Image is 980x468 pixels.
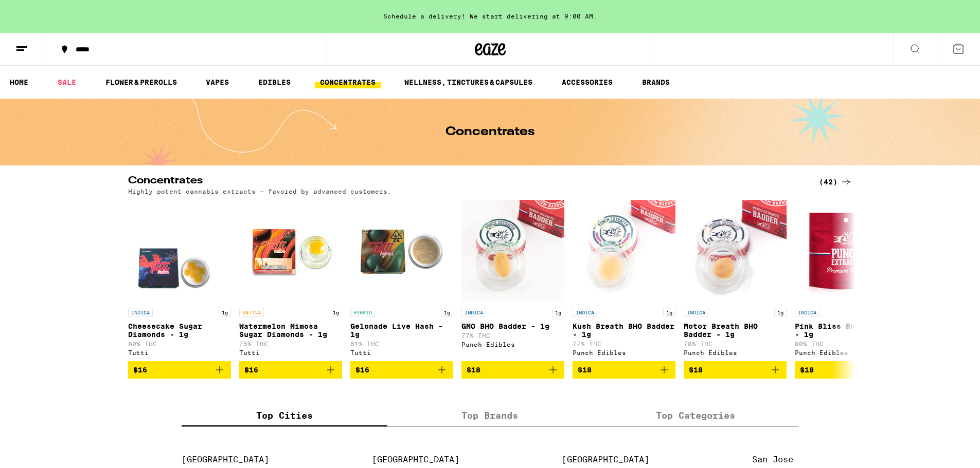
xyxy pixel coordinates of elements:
a: Open page for Cheesecake Sugar Diamonds - 1g from Tutti [128,200,231,361]
p: 1g [330,308,342,317]
img: Tutti - Watermelon Mimosa Sugar Diamonds - 1g [239,200,342,303]
img: Tutti - Gelonade Live Hash - 1g [350,200,453,303]
p: GMO BHO Badder - 1g [461,322,564,330]
a: HOME [5,76,33,88]
button: Add to bag [128,361,231,379]
img: Punch Edibles - Motor Breath BHO Badder - 1g [684,200,787,303]
a: [GEOGRAPHIC_DATA] [182,455,269,464]
p: 77% THC [573,341,675,347]
a: CONCENTRATES [315,76,381,88]
p: 80% THC [795,341,898,347]
a: San Jose [752,455,793,464]
span: $16 [244,366,258,374]
a: FLOWER & PREROLLS [100,76,182,88]
button: Add to bag [461,361,564,379]
div: Tutti [128,349,231,356]
p: Pink Bliss BHO Shatter - 1g [795,322,898,339]
a: Open page for Gelonade Live Hash - 1g from Tutti [350,200,453,361]
p: INDICA [461,308,486,317]
div: Tutti [239,349,342,356]
img: Punch Edibles - GMO BHO Badder - 1g [461,200,564,303]
p: 78% THC [684,341,787,347]
span: $18 [467,366,480,374]
p: INDICA [573,308,597,317]
img: Punch Edibles - Kush Breath BHO Badder - 1g [573,200,675,303]
p: 1g [663,308,675,317]
span: $16 [133,366,147,374]
p: 1g [219,308,231,317]
a: VAPES [201,76,234,88]
p: 61% THC [350,341,453,347]
a: Open page for Kush Breath BHO Badder - 1g from Punch Edibles [573,200,675,361]
a: ACCESSORIES [557,76,618,88]
p: Gelonade Live Hash - 1g [350,322,453,339]
a: [GEOGRAPHIC_DATA] [372,455,459,464]
div: Punch Edibles [795,349,898,356]
label: Top Cities [182,404,387,426]
a: Open page for GMO BHO Badder - 1g from Punch Edibles [461,200,564,361]
button: Add to bag [573,361,675,379]
img: Tutti - Cheesecake Sugar Diamonds - 1g [128,200,231,303]
span: $16 [355,366,369,374]
span: $18 [689,366,703,374]
p: SATIVA [239,308,264,317]
p: HYBRID [350,308,375,317]
p: 80% THC [128,341,231,347]
a: Open page for Watermelon Mimosa Sugar Diamonds - 1g from Tutti [239,200,342,361]
label: Top Brands [387,404,593,426]
p: Highly potent cannabis extracts — favored by advanced customers. [128,188,391,195]
div: Punch Edibles [684,349,787,356]
span: $18 [578,366,592,374]
div: Tutti [350,349,453,356]
div: Punch Edibles [461,341,564,348]
p: INDICA [684,308,708,317]
button: Add to bag [350,361,453,379]
h1: Concentrates [446,126,534,138]
p: 1g [441,308,453,317]
button: Add to bag [684,361,787,379]
a: (42) [819,176,852,188]
img: Punch Edibles - Pink Bliss BHO Shatter - 1g [795,200,898,303]
button: Add to bag [795,361,898,379]
a: WELLNESS, TINCTURES & CAPSULES [399,76,538,88]
p: 1g [774,308,787,317]
p: INDICA [128,308,153,317]
p: Motor Breath BHO Badder - 1g [684,322,787,339]
a: BRANDS [637,76,675,88]
a: EDIBLES [253,76,296,88]
a: SALE [52,76,81,88]
span: $18 [800,366,814,374]
p: Kush Breath BHO Badder - 1g [573,322,675,339]
a: Open page for Motor Breath BHO Badder - 1g from Punch Edibles [684,200,787,361]
div: Punch Edibles [573,349,675,356]
a: [GEOGRAPHIC_DATA] [562,455,649,464]
div: tabs [182,404,799,427]
p: 75% THC [239,341,342,347]
p: 1g [552,308,564,317]
p: Watermelon Mimosa Sugar Diamonds - 1g [239,322,342,339]
p: 77% THC [461,332,564,339]
p: INDICA [795,308,819,317]
label: Top Categories [593,404,798,426]
h2: Concentrates [128,176,802,188]
button: Add to bag [239,361,342,379]
a: Open page for Pink Bliss BHO Shatter - 1g from Punch Edibles [795,200,898,361]
p: Cheesecake Sugar Diamonds - 1g [128,322,231,339]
